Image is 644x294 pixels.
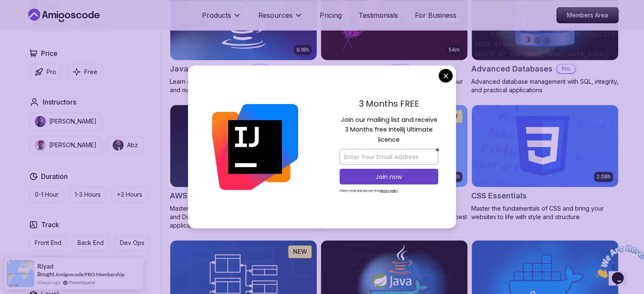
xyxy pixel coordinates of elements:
[69,279,95,286] a: ProveSource
[321,63,387,75] h2: Maven Essentials
[114,235,150,251] button: Dev Ops
[258,10,293,20] p: Resources
[77,239,104,247] p: Back End
[55,271,124,278] a: Amigoscode PRO Membership
[35,239,61,247] p: Front End
[3,3,7,11] span: 1
[47,68,56,76] p: Pro
[170,77,317,94] p: Learn advanced Java concepts to build scalable and maintainable applications.
[37,271,55,278] span: Bought
[29,112,102,131] button: instructor img[PERSON_NAME]
[320,10,342,20] a: Pricing
[170,105,317,187] img: AWS for Developers card
[359,10,398,20] a: Testimonials
[472,105,618,187] img: CSS Essentials card
[35,116,46,127] img: instructor img
[471,204,619,221] p: Master the fundamentals of CSS and bring your websites to life with style and structure.
[415,10,456,20] a: For Business
[49,141,97,149] p: [PERSON_NAME]
[471,63,553,75] h2: Advanced Databases
[120,239,144,247] p: Dev Ops
[29,256,67,272] button: Full Stack
[170,190,245,202] h2: AWS for Developers
[29,63,62,80] button: Pro
[170,204,317,230] p: Master AWS services like EC2, RDS, VPC, Route 53, and Docker to deploy and manage scalable cloud ...
[75,190,101,199] p: 1-3 Hours
[471,104,619,221] a: CSS Essentials card2.08hCSS EssentialsMaster the fundamentals of CSS and bring your websites to l...
[251,65,269,73] p: Pro
[391,65,409,73] p: Pro
[117,190,142,199] p: +3 Hours
[84,68,97,76] p: Free
[258,10,303,27] button: Resources
[41,48,58,58] h2: Price
[202,10,231,20] p: Products
[7,260,34,287] img: provesource social proof notification image
[557,8,618,23] p: Members Area
[170,63,246,75] h2: Java for Developers
[293,247,307,256] p: NEW
[69,187,106,203] button: 1-3 Hours
[43,97,76,107] h2: Instructors
[449,47,460,53] p: 54m
[202,10,241,27] button: Products
[37,279,61,286] span: 4 hours ago
[41,171,68,181] h2: Duration
[67,63,103,80] button: Free
[35,140,46,151] img: instructor img
[471,190,527,202] h2: CSS Essentials
[41,220,59,230] h2: Track
[591,241,644,281] iframe: chat widget
[35,190,58,199] p: 0-1 Hour
[557,65,575,73] p: Pro
[29,187,64,203] button: 0-1 Hour
[113,140,124,151] img: instructor img
[471,77,619,94] p: Advanced database management with SQL, integrity, and practical applications
[296,47,309,53] p: 9.18h
[29,235,67,251] button: Front End
[170,104,317,230] a: AWS for Developers card2.73hJUST RELEASEDAWS for DevelopersProMaster AWS services like EC2, RDS, ...
[49,117,97,126] p: [PERSON_NAME]
[127,141,138,149] p: Abz
[597,173,611,180] p: 2.08h
[556,7,619,23] a: Members Area
[72,235,109,251] button: Back End
[111,187,148,203] button: +3 Hours
[37,263,54,270] span: riyad
[29,136,102,154] button: instructor img[PERSON_NAME]
[3,3,56,37] img: Chat attention grabber
[107,136,144,154] button: instructor imgAbz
